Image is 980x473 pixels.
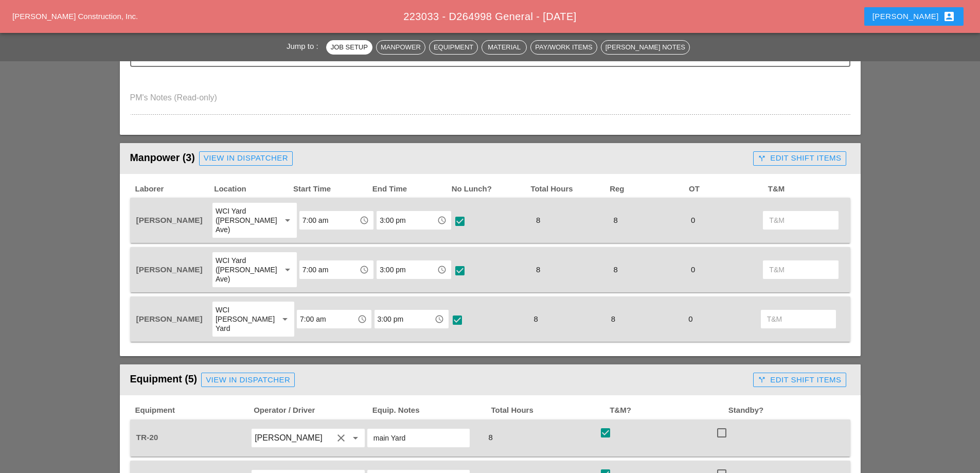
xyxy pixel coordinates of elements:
[529,183,609,195] span: Total Hours
[134,405,253,416] span: Equipment
[279,313,291,325] i: arrow_drop_down
[12,12,138,21] a: [PERSON_NAME] Construction, Inc.
[213,183,292,195] span: Location
[530,40,597,55] button: Pay/Work Items
[532,216,544,224] span: 8
[206,374,290,386] div: View in Dispatcher
[381,42,421,52] div: Manpower
[605,42,685,52] div: [PERSON_NAME] Notes
[609,216,621,224] span: 8
[607,314,619,323] span: 8
[727,405,846,416] span: Standby?
[687,265,699,274] span: 0
[335,432,347,444] i: clear
[130,148,750,169] div: Manpower (3)
[532,265,544,274] span: 8
[371,183,451,195] span: End Time
[758,374,841,386] div: Edit Shift Items
[216,256,273,284] div: WCI Yard ([PERSON_NAME] Ave)
[292,183,371,195] span: Start Time
[204,152,288,164] div: View in Dispatcher
[437,265,447,274] i: access_time
[136,265,203,274] span: [PERSON_NAME]
[435,314,444,324] i: access_time
[758,376,766,384] i: call_split
[872,10,955,23] div: [PERSON_NAME]
[376,40,425,55] button: Manpower
[373,430,464,446] input: Equip. Notes
[331,42,368,52] div: Job Setup
[216,305,271,333] div: WCI [PERSON_NAME] Yard
[486,42,522,52] div: Material
[864,7,964,26] button: [PERSON_NAME]
[609,183,688,195] span: Reg
[199,151,293,166] a: View in Dispatcher
[943,10,955,23] i: account_box
[609,265,621,274] span: 8
[136,314,203,323] span: [PERSON_NAME]
[482,40,527,55] button: Material
[136,216,203,224] span: [PERSON_NAME]
[130,90,850,114] textarea: PM's Notes (Read-only)
[451,183,530,195] span: No Lunch?
[287,42,323,50] span: Jump to :
[769,261,832,278] input: T&M
[216,206,273,234] div: WCI Yard ([PERSON_NAME] Ave)
[535,42,592,52] div: Pay/Work Items
[281,214,294,226] i: arrow_drop_down
[684,314,697,323] span: 0
[484,433,496,442] span: 8
[134,183,213,195] span: Laborer
[758,152,841,164] div: Edit Shift Items
[601,40,690,55] button: [PERSON_NAME] Notes
[429,40,478,55] button: Equipment
[767,183,846,195] span: T&M
[281,264,294,276] i: arrow_drop_down
[253,405,371,416] span: Operator / Driver
[349,432,362,444] i: arrow_drop_down
[358,314,367,324] i: access_time
[753,151,846,166] button: Edit Shift Items
[255,430,333,446] input: Luis Ceja Rodriguez
[490,405,609,416] span: Total Hours
[130,370,750,390] div: Equipment (5)
[403,11,576,22] span: 223033 - D264998 General - [DATE]
[371,405,490,416] span: Equip. Notes
[529,314,542,323] span: 8
[688,183,767,195] span: OT
[687,216,699,224] span: 0
[769,212,832,229] input: T&M
[758,154,766,163] i: call_split
[360,216,369,225] i: access_time
[609,405,727,416] span: T&M?
[437,216,447,225] i: access_time
[753,373,846,387] button: Edit Shift Items
[201,373,295,387] a: View in Dispatcher
[360,265,369,274] i: access_time
[767,311,830,327] input: T&M
[434,42,473,52] div: Equipment
[136,433,158,442] span: TR-20
[326,40,372,55] button: Job Setup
